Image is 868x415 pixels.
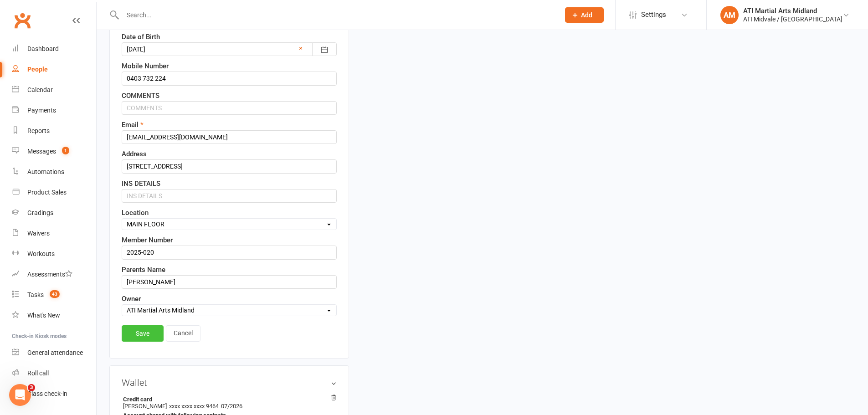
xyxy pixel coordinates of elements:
label: Parents Name [122,264,165,275]
h3: Wallet [122,378,337,388]
label: COMMENTS [122,90,159,101]
a: Workouts [12,244,96,264]
div: Payments [27,107,56,114]
label: Mobile Number [122,61,169,72]
div: Dashboard [27,45,59,52]
input: COMMENTS [122,101,337,115]
div: Workouts [27,250,55,257]
div: ATI Midvale / [GEOGRAPHIC_DATA] [743,15,842,23]
span: xxxx xxxx xxxx 9464 [169,403,219,410]
div: Messages [27,148,56,155]
label: Member Number [122,235,173,246]
a: Automations [12,162,96,182]
span: 3 [28,384,35,391]
div: Gradings [27,209,53,216]
a: Dashboard [12,39,96,59]
span: 07/2026 [221,403,242,410]
div: What's New [27,312,60,319]
a: Roll call [12,363,96,384]
input: Search... [120,9,553,21]
div: AM [720,6,739,24]
a: Save [122,325,164,342]
div: Tasks [27,291,44,298]
a: Tasks 43 [12,285,96,305]
button: Add [565,7,604,23]
span: Settings [641,5,666,25]
span: 1 [62,147,69,154]
a: Reports [12,121,96,141]
a: Cancel [166,325,200,342]
a: Calendar [12,80,96,100]
label: Location [122,207,149,218]
input: Email [122,130,337,144]
a: Assessments [12,264,96,285]
input: Parents Name [122,275,337,289]
iframe: Intercom live chat [9,384,31,406]
div: General attendance [27,349,83,356]
input: Mobile Number [122,72,337,85]
div: ATI Martial Arts Midland [743,7,842,15]
strong: Credit card [123,396,332,403]
a: Payments [12,100,96,121]
div: Assessments [27,271,72,278]
a: Class kiosk mode [12,384,96,404]
div: Roll call [27,369,49,377]
span: Add [581,11,592,19]
input: Member Number [122,246,337,259]
div: Calendar [27,86,53,93]
a: Gradings [12,203,96,223]
div: Product Sales [27,189,67,196]
div: Automations [27,168,64,175]
a: Product Sales [12,182,96,203]
div: People [27,66,48,73]
a: General attendance kiosk mode [12,343,96,363]
label: Email [122,119,144,130]
a: What's New [12,305,96,326]
span: 43 [50,290,60,298]
div: Waivers [27,230,50,237]
div: Reports [27,127,50,134]
div: Class check-in [27,390,67,397]
label: Owner [122,293,141,304]
a: Clubworx [11,9,34,32]
input: Address [122,159,337,173]
a: People [12,59,96,80]
a: Waivers [12,223,96,244]
label: Address [122,149,147,159]
a: Messages 1 [12,141,96,162]
input: INS DETAILS [122,189,337,203]
label: INS DETAILS [122,178,160,189]
label: Date of Birth [122,31,160,42]
a: × [299,43,303,54]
